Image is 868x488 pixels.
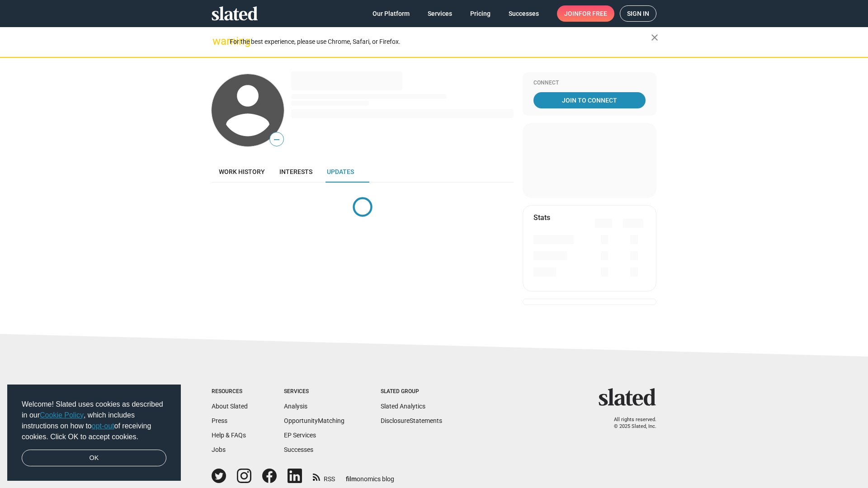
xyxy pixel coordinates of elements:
span: Join [564,5,607,22]
mat-icon: warning [212,36,223,47]
span: Updates [327,168,354,175]
div: Resources [212,388,248,395]
a: opt-out [92,422,114,430]
a: Our Platform [365,5,417,22]
a: EP Services [284,432,316,439]
a: Help & FAQs [212,432,246,439]
span: for free [579,5,607,22]
span: Sign in [627,6,649,21]
a: Cookie Policy [40,411,84,419]
a: Jobs [212,446,226,453]
a: Slated Analytics [381,403,425,410]
a: Successes [501,5,546,22]
div: Services [284,388,344,395]
div: Connect [533,80,646,87]
span: Our Platform [373,5,410,22]
a: RSS [313,469,335,483]
mat-icon: close [649,32,660,43]
span: Pricing [470,5,491,22]
div: For the best experience, please use Chrome, Safari, or Firefox. [230,36,651,48]
div: cookieconsent [7,385,181,481]
mat-card-title: Stats [533,213,550,222]
p: All rights reserved. © 2025 Slated, Inc. [604,417,656,430]
a: Sign in [620,5,656,22]
a: DisclosureStatements [381,417,442,424]
span: Interests [279,168,312,175]
a: OpportunityMatching [284,417,344,424]
a: Pricing [463,5,498,22]
span: Welcome! Slated uses cookies as described in our , which includes instructions on how to of recei... [22,399,166,442]
a: Services [420,5,459,22]
span: Successes [509,5,539,22]
a: Joinfor free [557,5,614,22]
a: Analysis [284,403,307,410]
a: filmonomics blog [346,468,394,483]
a: Press [212,417,227,424]
span: — [270,134,283,145]
div: Slated Group [381,388,442,395]
span: Services [428,5,452,22]
a: Interests [272,161,320,183]
a: Successes [284,446,313,453]
a: Updates [320,161,361,183]
a: Join To Connect [533,92,646,108]
a: About Slated [212,403,248,410]
a: Work history [212,161,272,183]
span: film [346,475,357,483]
span: Join To Connect [535,92,644,108]
a: dismiss cookie message [22,450,166,467]
span: Work history [219,168,265,175]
